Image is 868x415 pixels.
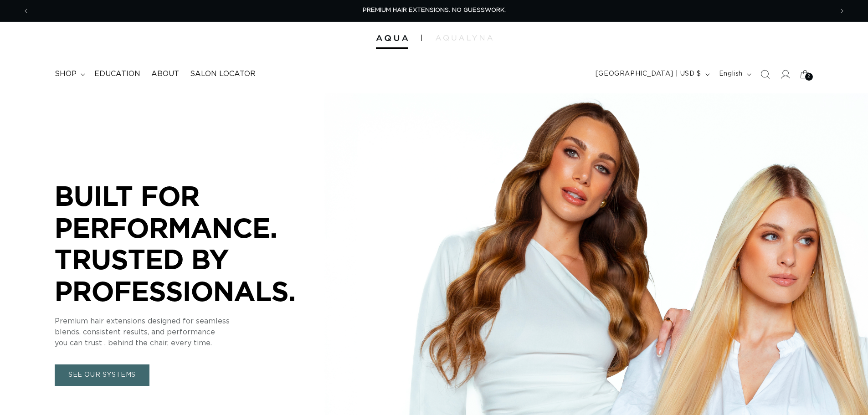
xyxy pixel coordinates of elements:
[436,35,493,41] img: aqualyna.com
[376,35,408,41] img: Aqua Hair Extensions
[55,338,328,349] p: you can trust , behind the chair, every time.
[89,64,146,84] a: Education
[714,66,755,83] button: English
[590,66,714,83] button: [GEOGRAPHIC_DATA] | USD $
[190,69,256,79] span: Salon Locator
[16,2,36,20] button: Previous announcement
[55,365,149,386] a: SEE OUR SYSTEMS
[363,7,506,13] span: PREMIUM HAIR EXTENSIONS. NO GUESSWORK.
[55,69,77,79] span: shop
[185,64,261,84] a: Salon Locator
[55,180,328,307] p: BUILT FOR PERFORMANCE. TRUSTED BY PROFESSIONALS.
[807,73,811,81] span: 2
[49,64,89,84] summary: shop
[596,69,701,79] span: [GEOGRAPHIC_DATA] | USD $
[755,64,775,84] summary: Search
[146,64,185,84] a: About
[94,69,140,79] span: Education
[719,69,743,79] span: English
[151,69,179,79] span: About
[55,327,328,338] p: blends, consistent results, and performance
[55,316,328,327] p: Premium hair extensions designed for seamless
[832,2,852,20] button: Next announcement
